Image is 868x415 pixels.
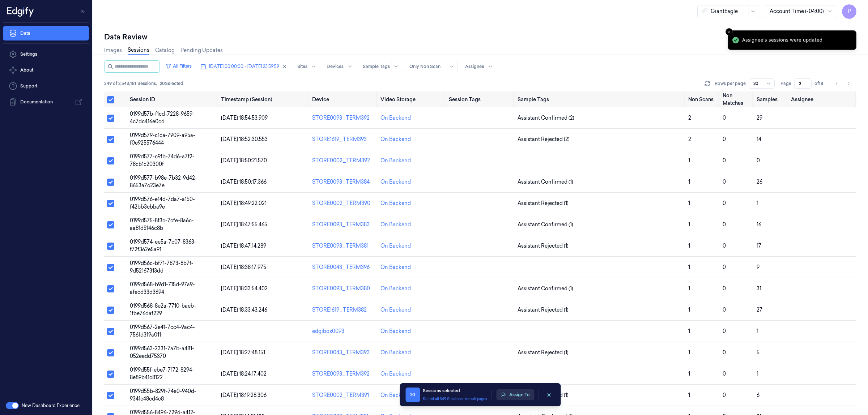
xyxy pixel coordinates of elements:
button: [DATE] 00:00:00 - [DATE] 23:59:59 [197,61,290,72]
button: Select row [107,200,114,207]
th: Non Scans [685,91,720,107]
span: Page [780,80,791,87]
span: 1 [757,328,758,334]
div: Assignee's sessions were updated [742,37,822,44]
span: 1 [757,200,758,206]
div: On Backend [380,221,411,228]
button: Select row [107,157,114,164]
div: STORE1619_TERM393 [312,136,375,143]
button: Close toast [726,28,733,35]
span: 27 [757,307,762,313]
span: 20 [405,388,420,402]
span: Assistant Rejected (1) [518,242,569,250]
span: 0 [723,221,726,228]
button: Select all [107,96,114,103]
span: 9 [757,264,759,270]
span: Assistant Confirmed (2) [518,114,574,122]
span: [DATE] 18:49:22.021 [221,200,267,206]
span: Assistant Rejected (2) [518,136,570,143]
div: STORE0043_TERM393 [312,349,375,356]
span: 0 [723,349,726,356]
a: Data [3,26,89,40]
div: STORE0093_TERM381 [312,242,375,250]
span: 16 [757,221,761,228]
span: 1 [757,371,758,377]
span: 14 [757,136,761,142]
span: 0 [723,328,726,334]
span: 26 [757,179,762,185]
span: 1 [688,264,690,270]
span: 0199d577-b98e-7b32-9d42-8653a7c23e7e [130,175,197,189]
div: On Backend [380,285,411,292]
span: 1 [688,371,690,377]
th: Assignee [788,91,856,107]
span: Assistant Confirmed (1) [518,178,573,186]
span: 31 [757,285,761,292]
span: 1 [688,243,690,249]
div: edgibox0093 [312,328,375,335]
span: 0199d568-8e2a-7710-baeb-1fbe76daf229 [130,303,196,317]
button: Select row [107,285,114,292]
div: STORE0093_TERM392 [312,370,375,378]
div: On Backend [380,136,411,143]
div: On Backend [380,264,411,271]
span: [DATE] 18:27:48.151 [221,349,265,356]
th: Sample Tags [515,91,686,107]
button: Select row [107,307,114,314]
span: 20 Selected [160,80,183,87]
span: 0199d577-c9fb-74d6-a7f2-78cb1c20300f [130,153,195,167]
span: 1 [688,285,690,292]
span: 0 [723,392,726,398]
button: All Filters [163,60,195,72]
th: Device [309,91,378,107]
span: [DATE] 00:00:00 - [DATE] 23:59:59 [209,63,279,70]
div: STORE0093_TERM383 [312,221,375,228]
span: 1 [688,392,690,398]
div: On Backend [380,114,411,122]
span: [DATE] 18:19:28.306 [221,392,267,398]
span: 0199d57b-f1cd-7228-9659-4c7dc416e0cd [130,111,195,125]
button: Select row [107,221,114,228]
span: 0 [723,307,726,313]
div: On Backend [380,306,411,314]
div: On Backend [380,242,411,250]
button: Select row [107,392,114,399]
span: 0 [723,264,726,270]
span: Assistant Rejected (1) [518,200,569,207]
span: [DATE] 18:38:17.975 [221,264,266,270]
span: [DATE] 18:24:17.402 [221,371,267,377]
button: clearSelection [543,389,555,401]
th: Non Matches [720,91,754,107]
span: 2 [688,115,691,121]
span: 0199d56c-bf71-7873-8b7f-9d52167313dd [130,260,193,274]
button: Select row [107,115,114,122]
span: [DATE] 18:47:14.289 [221,243,266,249]
span: 17 [757,243,761,249]
div: On Backend [380,328,411,335]
span: 0199d579-c1ca-7909-a95a-f0e925576444 [130,132,195,146]
span: [DATE] 18:50:17.366 [221,179,267,185]
span: Assistant Rejected (1) [518,306,569,314]
div: STORE0002_TERM392 [312,157,375,164]
th: Timestamp (Session) [218,91,309,107]
p: Rows per page [715,80,746,87]
span: 0 [757,157,760,164]
th: Session ID [127,91,218,107]
div: On Backend [380,392,411,399]
button: Select row [107,328,114,335]
span: 5 [757,349,759,356]
th: Video Storage [378,91,446,107]
span: [DATE] 18:54:53.909 [221,115,268,121]
span: 0199d574-ee5a-7c07-8363-f72f362e5a91 [130,239,196,253]
a: Pending Updates [180,47,223,54]
span: 6 [757,392,759,398]
div: STORE0002_TERM390 [312,200,375,207]
div: On Backend [380,178,411,186]
div: On Backend [380,370,411,378]
span: [DATE] 18:33:54.402 [221,285,268,292]
button: Go to previous page [832,78,842,89]
div: On Backend [380,349,411,356]
button: Select row [107,371,114,378]
span: 0 [723,200,726,206]
button: Select row [107,179,114,186]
